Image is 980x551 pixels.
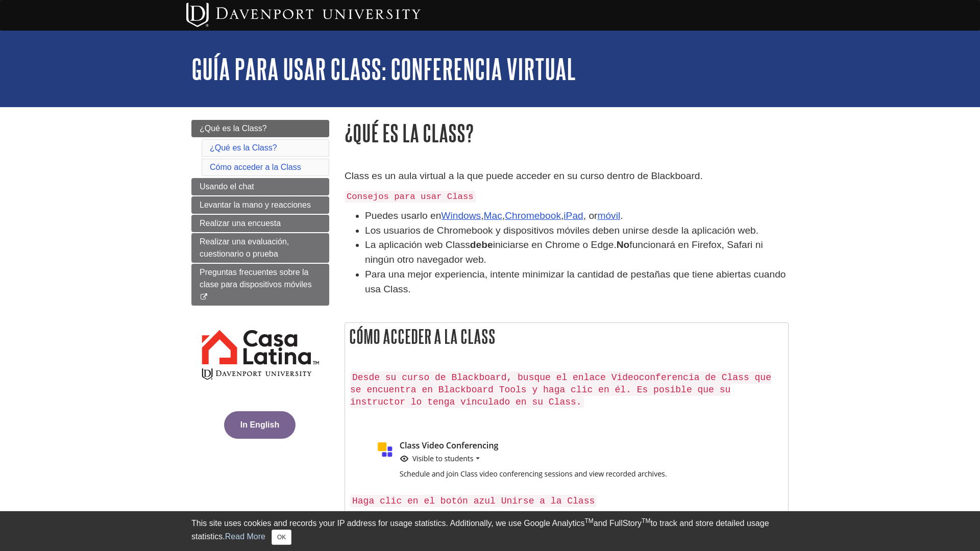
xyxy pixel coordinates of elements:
div: This site uses cookies and records your IP address for usage statistics. Additionally, we use Goo... [191,517,789,545]
a: ¿Qué es la Class? [191,120,329,137]
span: Realizar una evaluación, cuestionario o prueba [200,237,289,258]
a: Cómo acceder a la Class [210,163,301,171]
a: ¿Qué es la Class? [210,143,277,152]
button: In English [224,411,296,439]
sup: TM [642,517,650,524]
span: Usando el chat [200,182,254,191]
a: móvil [597,210,620,221]
a: iPad [563,210,583,221]
a: Levantar la mano y reacciones [191,196,329,214]
a: Windows [441,210,481,221]
h2: Cómo acceder a la Class [345,323,788,350]
a: Realizar una encuesta [191,215,329,232]
a: Chromebook [505,210,561,221]
button: Close [272,530,291,545]
li: Para una mejor experiencia, intente minimizar la cantidad de pestañas que tiene abiertas cuando u... [365,267,789,297]
span: Levantar la mano y reacciones [200,201,311,209]
span: ¿Qué es la Class? [200,124,267,133]
code: Consejos para usar Class [345,191,476,203]
p: Class es un aula virtual a la que puede acceder en su curso dentro de Blackboard. [345,169,789,184]
strong: No [617,239,630,250]
a: Read More [225,532,265,541]
span: Realizar una encuesta [200,219,281,228]
a: Usando el chat [191,178,329,195]
a: Preguntas frecuentes sobre la clase para dispositivos móviles [191,264,329,306]
a: Mac [484,210,502,221]
li: Los usuarios de Chromebook y dispositivos móviles deben unirse desde la aplicación web. [365,223,789,238]
i: This link opens in a new window [200,294,208,300]
a: In English [222,420,298,429]
h1: ¿Qué es la Class? [345,120,789,146]
li: La aplicación web Class iniciarse en Chrome o Edge. funcionará en Firefox, Safari ni ningún otro ... [365,238,789,267]
img: Davenport University [186,3,421,27]
li: Puedes usarlo en , , , , or . [365,209,789,223]
strong: debe [470,239,493,250]
a: Guía para usar Class: Conferencia virtual [191,53,576,85]
code: Desde su curso de Blackboard, busque el enlace Videoconferencia de Class que se encuentra en Blac... [350,371,771,408]
img: class [350,432,731,489]
a: Realizar una evaluación, cuestionario o prueba [191,233,329,263]
sup: TM [584,517,593,524]
div: Guide Page Menu [191,120,329,456]
code: Haga clic en el botón azul Unirse a la Class [350,495,597,507]
span: Preguntas frecuentes sobre la clase para dispositivos móviles [200,268,312,289]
